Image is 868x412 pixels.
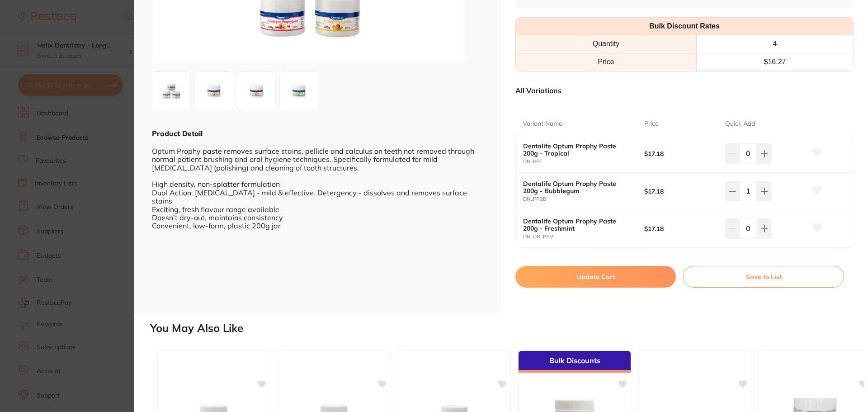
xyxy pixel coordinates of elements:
b: $17.18 [644,225,717,232]
small: DNLDNLPPM [523,234,644,240]
button: Save to List [683,266,844,288]
p: Quick Add [725,119,755,128]
h2: You May Also Like [150,322,864,335]
b: Dentalife Optum Prophy Paste 200g - Bubblegum [523,180,632,194]
img: aW50LmpwZw [283,75,315,107]
th: 4 [696,35,853,53]
td: $ 16.27 [696,53,853,71]
p: Price [644,119,659,128]
small: DNLPPT [523,159,644,165]
b: Dentalife Optum Prophy Paste 200g - Freshmint [523,218,632,232]
th: Bulk Discount Rates [516,18,853,35]
img: Z3VtLmpwZw [240,75,273,107]
div: Bulk Discounts [519,351,631,373]
p: Variant Name [523,119,562,128]
img: bWFpbi5qcGc [155,75,188,107]
b: $17.18 [644,150,717,157]
b: Product Detail [152,129,203,138]
small: DNLPPBB [523,196,644,202]
b: Dentalife Optum Prophy Paste 200g - Tropical [523,142,632,157]
div: Optum Prophy paste removes surface stains, pellicle and calculus on teeth not removed through nor... [152,138,483,238]
button: Update Cart [515,266,676,288]
b: $17.18 [644,188,717,195]
td: Price [516,53,696,71]
p: All Variations [515,86,561,95]
th: Quantity [516,35,696,53]
img: YWwuanBn [198,75,230,107]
